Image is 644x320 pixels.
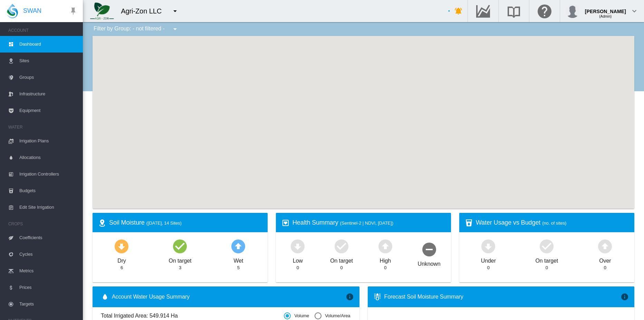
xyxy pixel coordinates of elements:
[284,313,309,319] md-radio-button: Volume
[121,265,123,271] div: 6
[19,296,77,312] span: Targets
[542,220,566,226] span: (no. of sites)
[384,293,621,301] div: Forecast Soil Moisture Summary
[168,4,182,18] button: icon-menu-down
[19,69,77,86] span: Groups
[599,15,612,18] span: (Admin)
[452,4,465,18] button: icon-bell-ring
[536,7,553,15] md-icon: Click here for help
[88,22,184,36] div: Filter by Group: - not filtered -
[8,218,77,229] span: CROPS
[171,25,179,33] md-icon: icon-menu-down
[585,5,626,12] div: [PERSON_NAME]
[8,25,77,36] span: ACCOUNT
[333,238,350,254] md-icon: icon-checkbox-marked-circle
[292,218,445,227] div: Health Summary
[8,122,77,133] span: WATER
[19,279,77,296] span: Prices
[476,218,629,227] div: Water Usage vs Budget
[69,7,77,15] md-icon: icon-pin
[19,199,77,216] span: Edit Site Irrigation
[281,219,290,227] md-icon: icon-heart-box-outline
[19,149,77,166] span: Allocations
[535,254,558,265] div: On target
[19,133,77,149] span: Irrigation Plans
[19,166,77,182] span: Irrigation Controllers
[19,53,77,69] span: Sites
[421,241,438,257] md-icon: icon-minus-circle
[117,254,126,265] div: Dry
[121,6,168,16] div: Agri-Zon LLC
[19,86,77,102] span: Infrastructure
[340,265,343,271] div: 0
[98,219,106,227] md-icon: icon-map-marker-radius
[293,254,303,265] div: Low
[566,4,579,18] img: profile.jpg
[597,238,613,254] md-icon: icon-arrow-up-bold-circle
[289,238,306,254] md-icon: icon-arrow-down-bold-circle
[101,312,284,320] span: Total Irrigated Area: 549.914 Ha
[487,265,490,271] div: 0
[109,218,262,227] div: Soil Moisture
[454,7,463,15] md-icon: icon-bell-ring
[90,2,114,20] img: 7FicoSLW9yRjj7F2+0uvjPufP+ga39vogPu+G1+wvBtcm3fNv859aGr42DJ5pXiEAAAAAAAAAAAAAAAAAAAAAAAAAAAAAAAAA...
[101,293,109,301] md-icon: icon-water
[480,238,497,254] md-icon: icon-arrow-down-bold-circle
[465,219,473,227] md-icon: icon-cup-water
[377,238,394,254] md-icon: icon-arrow-up-bold-circle
[475,7,491,15] md-icon: Go to the Data Hub
[112,293,346,301] span: Account Water Usage Summary
[297,265,299,271] div: 0
[506,7,522,15] md-icon: Search the knowledge base
[230,238,247,254] md-icon: icon-arrow-up-bold-circle
[237,265,240,271] div: 5
[380,254,391,265] div: High
[19,229,77,246] span: Coefficients
[233,254,243,265] div: Wet
[19,182,77,199] span: Budgets
[168,22,182,36] button: icon-menu-down
[146,220,182,226] span: ([DATE], 14 Sites)
[538,238,555,254] md-icon: icon-checkbox-marked-circle
[384,265,386,271] div: 0
[7,4,18,18] img: SWAN-Landscape-Logo-Colour-drop.png
[621,293,629,301] md-icon: icon-information
[346,293,354,301] md-icon: icon-information
[546,265,548,271] div: 0
[23,7,41,15] span: SWAN
[481,254,496,265] div: Under
[171,7,179,15] md-icon: icon-menu-down
[340,220,393,226] span: (Sentinel-2 | NDVI, [DATE])
[315,313,350,319] md-radio-button: Volume/Area
[373,293,382,301] md-icon: icon-thermometer-lines
[604,265,606,271] div: 0
[169,254,192,265] div: On target
[418,257,441,268] div: Unknown
[19,102,77,119] span: Equipment
[113,238,130,254] md-icon: icon-arrow-down-bold-circle
[330,254,353,265] div: On target
[19,36,77,53] span: Dashboard
[172,238,188,254] md-icon: icon-checkbox-marked-circle
[179,265,181,271] div: 3
[19,246,77,263] span: Cycles
[19,263,77,279] span: Metrics
[599,254,611,265] div: Over
[630,7,638,15] md-icon: icon-chevron-down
